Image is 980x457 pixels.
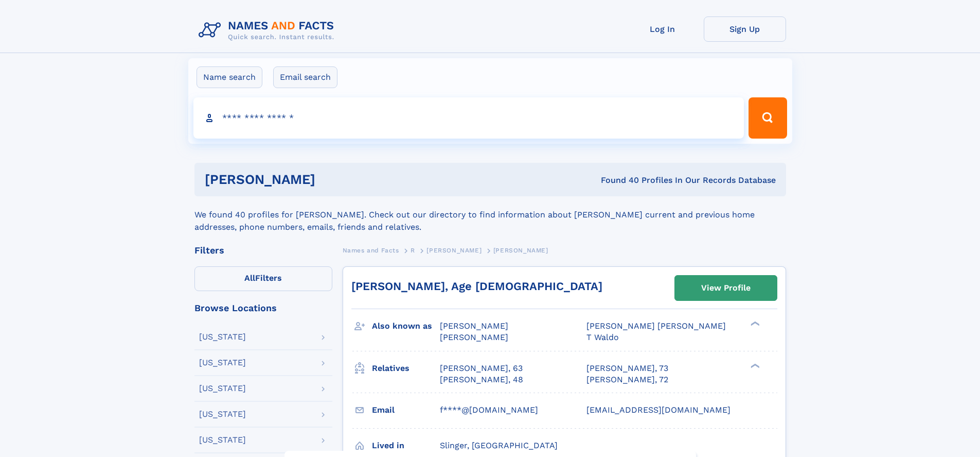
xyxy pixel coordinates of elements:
a: [PERSON_NAME], 72 [586,374,668,385]
label: Name search [197,66,262,88]
div: [US_STATE] [199,333,246,341]
h3: Lived in [372,437,440,454]
div: Filters [194,246,332,255]
a: [PERSON_NAME] [426,244,482,257]
span: [PERSON_NAME] [426,247,482,254]
input: search input [193,97,744,139]
button: Search Button [749,97,787,139]
div: [US_STATE] [199,384,246,393]
div: [US_STATE] [199,436,246,444]
div: Browse Locations [194,303,332,313]
a: [PERSON_NAME], 48 [440,374,523,385]
label: Email search [273,66,337,88]
a: [PERSON_NAME], 63 [440,363,523,374]
a: [PERSON_NAME], 73 [586,363,668,374]
span: [EMAIL_ADDRESS][DOMAIN_NAME] [586,405,730,415]
div: ❯ [748,320,760,327]
div: View Profile [701,276,751,300]
div: We found 40 profiles for [PERSON_NAME]. Check out our directory to find information about [PERSON... [194,196,786,233]
span: [PERSON_NAME] [440,332,508,342]
div: [US_STATE] [199,410,246,418]
div: [US_STATE] [199,359,246,367]
a: View Profile [675,276,777,300]
a: [PERSON_NAME], Age [DEMOGRAPHIC_DATA] [351,280,602,293]
a: Names and Facts [343,244,399,257]
label: Filters [194,266,332,291]
img: Logo Names and Facts [194,16,343,44]
a: Sign Up [704,16,786,42]
span: [PERSON_NAME] [440,321,508,331]
div: ❯ [748,362,760,369]
span: Slinger, [GEOGRAPHIC_DATA] [440,441,558,450]
a: R [411,244,415,257]
h3: Email [372,401,440,419]
span: [PERSON_NAME] [493,247,548,254]
span: R [411,247,415,254]
span: All [244,273,255,283]
div: Found 40 Profiles In Our Records Database [458,175,776,186]
span: T Waldo [586,332,619,342]
h1: [PERSON_NAME] [205,173,458,186]
a: Log In [621,16,704,42]
h3: Also known as [372,317,440,335]
span: [PERSON_NAME] [PERSON_NAME] [586,321,726,331]
h3: Relatives [372,360,440,377]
